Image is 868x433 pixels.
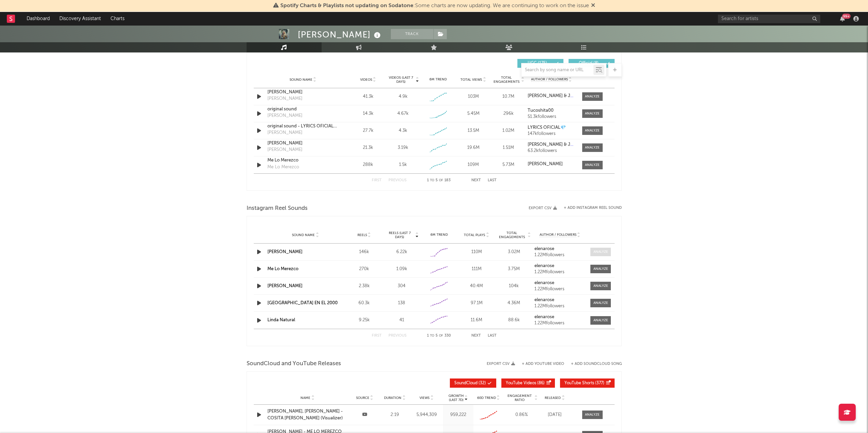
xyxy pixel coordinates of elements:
[247,360,341,368] span: SoundCloud and YouTube Releases
[347,266,381,273] div: 270k
[528,132,575,136] div: 147k followers
[267,123,339,130] a: original sound - LYRICS OFICIAL💎
[267,164,299,171] div: Me Lo Merezco
[534,304,586,309] div: 1.22M followers
[267,140,339,147] div: [PERSON_NAME]
[464,233,485,237] span: Total Plays
[528,94,583,98] strong: [PERSON_NAME] & JQuiles
[573,61,604,65] span: Official ( 8 )
[492,93,524,100] div: 10.7M
[385,300,419,307] div: 138
[459,283,494,290] div: 40.4M
[290,78,312,82] span: Sound Name
[267,89,339,96] a: [PERSON_NAME]
[347,300,381,307] div: 60.3k
[267,408,348,421] div: [PERSON_NAME], [PERSON_NAME] - COSITA [PERSON_NAME] (Visualizer)
[352,127,384,134] div: 27.7k
[487,362,515,366] button: Export CSV
[534,264,554,268] strong: elenarose
[292,233,315,237] span: Sound Name
[267,284,303,288] a: [PERSON_NAME]
[347,283,381,290] div: 2.38k
[420,332,458,340] div: 1 5 330
[397,110,409,117] div: 4.67k
[267,95,303,102] div: [PERSON_NAME]
[534,315,554,319] strong: elenarose
[450,378,496,388] button: SoundCloud(32)
[22,12,55,26] a: Dashboard
[471,334,481,338] button: Next
[352,144,384,151] div: 21.3k
[534,315,586,320] a: elenarose
[564,206,622,210] button: + Add Instagram Reel Sound
[267,318,295,322] a: Linda Natural
[522,61,553,65] span: UGC ( 175 )
[840,16,845,21] button: 99+
[492,161,524,168] div: 5.73M
[457,161,489,168] div: 109M
[528,125,575,130] a: LYRICS OFICIAL💎
[267,106,339,113] a: original sound
[352,110,384,117] div: 14.3k
[505,412,538,418] div: 0.86 %
[387,76,415,84] span: Videos (last 7 days)
[471,179,481,182] button: Next
[488,334,497,338] button: Last
[267,129,303,136] div: [PERSON_NAME]
[497,231,527,239] span: Total Engagements
[521,67,593,73] input: Search by song name or URL
[457,110,489,117] div: 5.45M
[528,149,575,153] div: 63.2k followers
[420,176,458,185] div: 1 5 183
[298,29,382,40] div: [PERSON_NAME]
[385,249,419,256] div: 6.22k
[534,270,586,275] div: 1.22M followers
[497,317,531,324] div: 88.6k
[300,396,310,400] span: Name
[534,298,586,303] a: elenarose
[267,267,298,271] a: Me Lo Merezco
[399,161,407,168] div: 1.5k
[842,14,851,19] div: 99 +
[457,127,489,134] div: 13.5M
[388,179,407,182] button: Previous
[534,253,586,258] div: 1.22M followers
[564,381,594,385] span: YouTube Shorts
[385,266,419,273] div: 1.09k
[531,77,568,82] span: Author / Followers
[540,233,576,237] span: Author / Followers
[422,77,454,82] div: 6M Trend
[506,381,545,385] span: ( 86 )
[267,301,338,305] a: [GEOGRAPHIC_DATA] EN EL 2000
[564,381,604,385] span: ( 377 )
[454,381,477,385] span: SoundCloud
[534,264,586,268] a: elenarose
[106,12,129,26] a: Charts
[385,317,419,324] div: 41
[388,334,407,338] button: Previous
[347,317,381,324] div: 9.25k
[280,3,413,9] span: Spotify Charts & Playlists not updating on Sodatone
[412,412,441,418] div: 5,944,309
[385,283,419,290] div: 304
[459,300,494,307] div: 97.1M
[534,247,554,251] strong: elenarose
[534,247,586,251] a: elenarose
[457,93,489,100] div: 103M
[398,144,408,151] div: 3.19k
[560,378,615,388] button: YouTube Shorts(377)
[557,206,622,210] div: + Add Instagram Reel Sound
[505,394,534,402] span: Engagement Ratio
[439,179,443,182] span: of
[528,114,575,119] div: 51.3k followers
[591,3,595,9] span: Dismiss
[352,161,384,168] div: 288k
[384,396,401,400] span: Duration
[399,127,407,134] div: 4.3k
[492,127,524,134] div: 1.02M
[517,59,563,68] button: UGC(175)
[399,93,408,100] div: 4.9k
[497,283,531,290] div: 104k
